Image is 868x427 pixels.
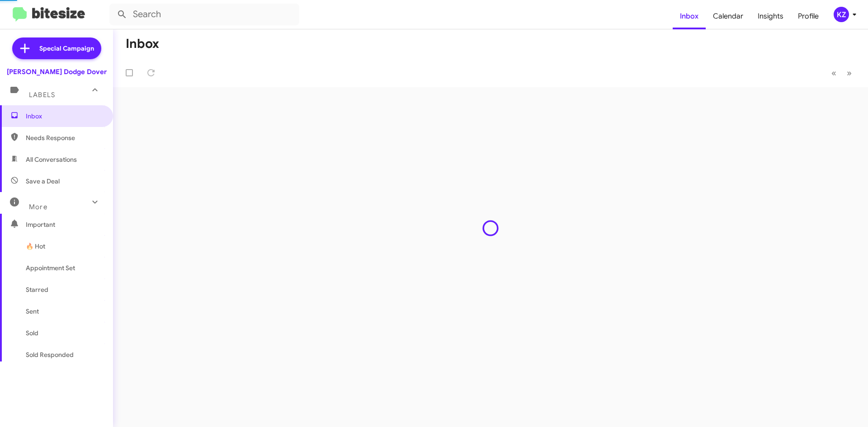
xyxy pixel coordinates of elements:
button: KZ [826,7,858,22]
a: Insights [750,3,791,29]
span: Starred [26,285,48,294]
nav: Page navigation example [826,64,857,82]
span: Save a Deal [26,177,60,186]
span: Special Campaign [39,44,94,53]
span: Sent [26,307,39,316]
span: 🔥 Hot [26,242,45,251]
span: Labels [29,91,55,99]
span: Sold Responded [26,350,74,359]
a: Special Campaign [12,38,101,59]
span: More [29,203,47,211]
a: Calendar [706,3,750,29]
button: Next [841,64,857,82]
span: Sold [26,328,38,338]
span: Inbox [26,112,103,121]
span: All Conversations [26,155,77,164]
div: KZ [834,7,849,22]
span: » [847,67,852,79]
div: [PERSON_NAME] Dodge Dover [7,67,107,76]
button: Previous [826,64,842,82]
span: Appointment Set [26,263,75,272]
span: Needs Response [26,133,103,142]
span: Important [26,220,103,229]
h1: Inbox [126,37,159,51]
a: Inbox [673,3,706,29]
a: Profile [791,3,826,29]
input: Search [109,4,299,25]
span: « [831,67,836,79]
